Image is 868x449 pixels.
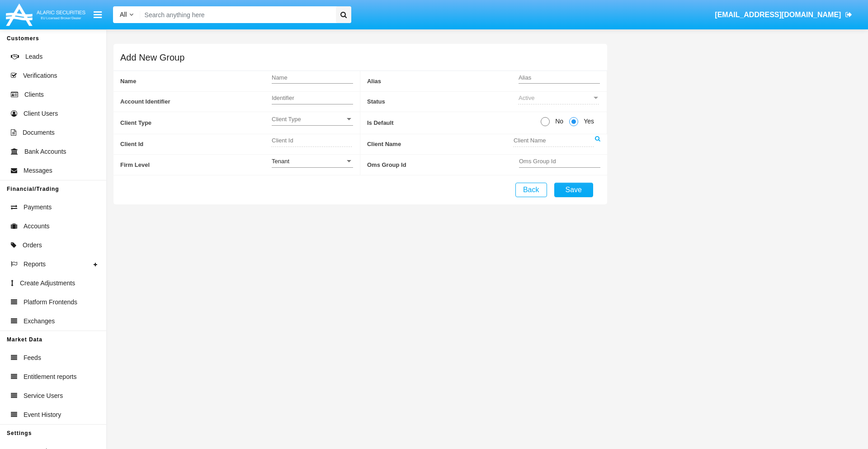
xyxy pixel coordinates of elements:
span: Event History [24,410,61,420]
span: Orders [23,241,42,250]
a: [EMAIL_ADDRESS][DOMAIN_NAME] [711,2,857,28]
span: Client Type [120,112,272,133]
a: All [113,10,140,19]
span: Service Users [24,391,63,401]
span: Messages [24,166,52,175]
span: Yes [578,117,596,126]
span: [EMAIL_ADDRESS][DOMAIN_NAME] [715,11,841,19]
span: Name [120,71,272,91]
span: Entitlement reports [24,372,77,382]
span: Clients [24,90,44,99]
span: Reports [24,260,46,269]
input: Search [140,6,333,23]
button: Back [515,183,547,197]
span: Alias [367,71,519,91]
span: Account Identifier [120,92,272,112]
img: Logo image [5,1,87,28]
span: Firm Level [120,155,272,175]
button: Save [554,183,593,197]
span: Platform Frontends [24,298,77,307]
span: Accounts [24,222,50,231]
span: Verifications [23,71,57,80]
span: Create Adjustments [20,279,75,288]
span: All [120,11,127,18]
span: Leads [25,52,42,61]
span: Client Users [24,109,58,118]
span: Oms Group Id [367,155,519,175]
h5: Add New Group [120,54,184,61]
span: Documents [23,128,55,137]
span: Active [519,95,534,101]
span: Exchanges [24,317,55,326]
span: No [550,117,566,126]
span: Payments [24,203,52,212]
span: Client Id [120,134,272,155]
span: Bank Accounts [24,147,66,156]
span: Client Type [272,115,345,123]
span: Feeds [24,353,41,363]
span: Client Name [367,134,514,155]
span: Tenant [272,158,289,165]
span: Is Default [367,112,541,133]
span: Status [367,92,519,112]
